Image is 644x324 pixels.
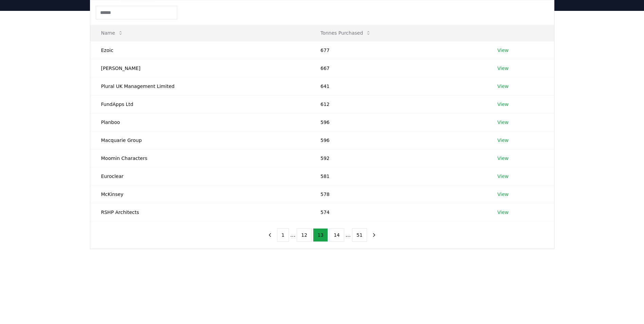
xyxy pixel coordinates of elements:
[310,77,486,95] td: 641
[497,101,509,108] a: View
[310,149,486,167] td: 592
[90,131,310,149] td: Macquarie Group
[497,173,509,180] a: View
[313,228,328,242] button: 13
[90,149,310,167] td: Moomin Characters
[277,228,289,242] button: 1
[310,41,486,59] td: 677
[497,119,509,126] a: View
[368,228,380,242] button: next page
[96,26,129,40] button: Name
[497,47,509,54] a: View
[315,26,376,40] button: Tonnes Purchased
[90,95,310,113] td: FundApps Ltd
[90,167,310,185] td: Euroclear
[346,231,351,239] li: ...
[310,203,486,221] td: 574
[90,113,310,131] td: Planboo
[310,113,486,131] td: 596
[90,41,310,59] td: Ezoic
[352,228,367,242] button: 51
[90,185,310,203] td: McKinsey
[497,65,509,72] a: View
[90,203,310,221] td: RSHP Architects
[310,59,486,77] td: 667
[90,59,310,77] td: [PERSON_NAME]
[329,228,344,242] button: 14
[310,185,486,203] td: 578
[497,137,509,144] a: View
[497,209,509,216] a: View
[497,155,509,162] a: View
[90,77,310,95] td: Plural UK Management Limited
[497,83,509,90] a: View
[290,231,295,239] li: ...
[497,191,509,198] a: View
[264,228,276,242] button: previous page
[297,228,312,242] button: 12
[310,167,486,185] td: 581
[310,131,486,149] td: 596
[310,95,486,113] td: 612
